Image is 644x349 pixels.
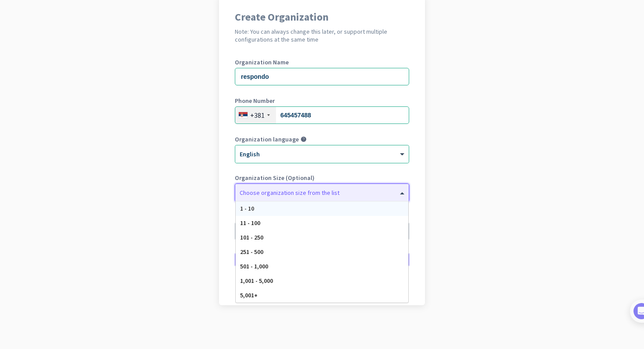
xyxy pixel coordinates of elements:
input: What is the name of your organization? [235,68,409,85]
label: Organization Name [235,59,409,65]
div: +381 [250,111,265,120]
div: Go back [235,283,409,289]
span: 1 - 10 [240,204,254,212]
label: Organization Time Zone [235,213,409,219]
i: help [301,136,307,142]
span: 101 - 250 [240,233,263,241]
label: Organization Size (Optional) [235,175,409,181]
input: 10 234567 [235,106,409,124]
label: Phone Number [235,98,409,104]
span: 1,001 - 5,000 [240,277,273,285]
span: 5,001+ [240,291,258,299]
span: 501 - 1,000 [240,262,268,270]
div: Options List [236,201,408,303]
h2: Note: You can always change this later, or support multiple configurations at the same time [235,28,409,43]
label: Organization language [235,136,299,142]
button: Create Organization [235,252,409,268]
h1: Create Organization [235,12,409,22]
span: 251 - 500 [240,248,263,256]
span: 11 - 100 [240,219,260,227]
